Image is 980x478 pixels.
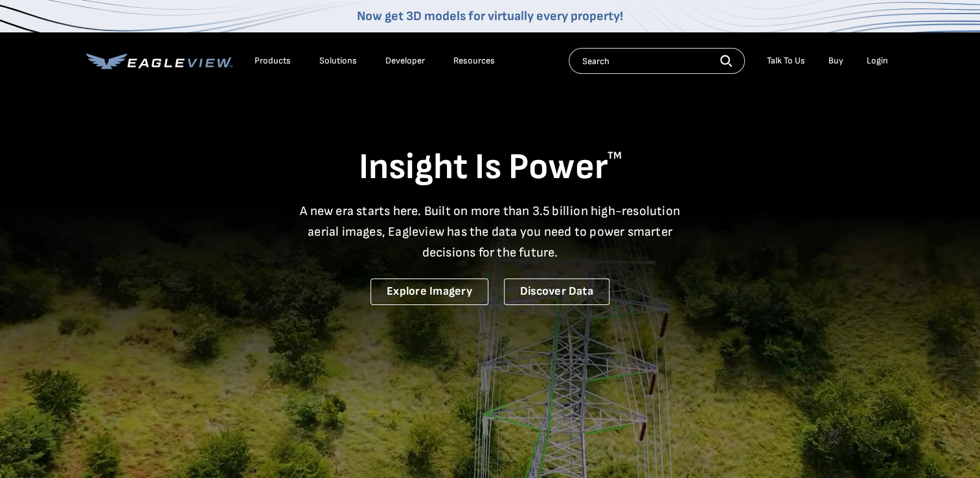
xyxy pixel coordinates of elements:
input: Search [569,48,745,74]
a: Buy [828,55,843,67]
a: Discover Data [504,279,610,305]
div: Products [255,55,291,67]
div: Solutions [319,55,357,67]
p: A new era starts here. Built on more than 3.5 billion high-resolution aerial images, Eagleview ha... [292,201,689,263]
div: Resources [453,55,495,67]
a: Explore Imagery [370,279,488,305]
sup: TM [608,150,622,162]
div: Talk To Us [767,55,805,67]
a: Now get 3D models for virtually every property! [357,8,623,24]
h1: Insight Is Power [86,145,895,190]
a: Developer [385,55,425,67]
div: Login [867,55,888,67]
